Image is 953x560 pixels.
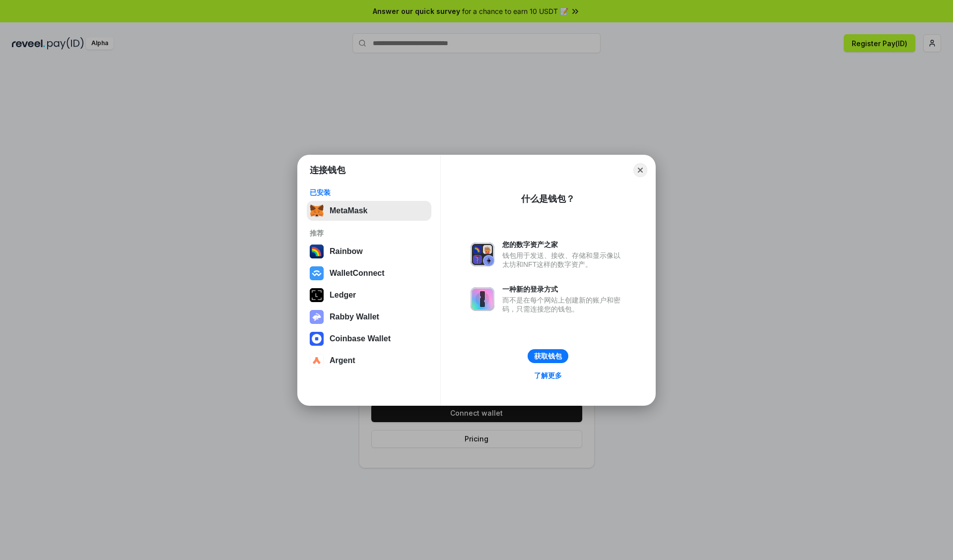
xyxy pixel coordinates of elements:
[502,240,625,249] div: 您的数字资产之家
[502,285,625,294] div: 一种新的登录方式
[307,329,431,349] button: Coinbase Wallet
[310,266,324,280] img: svg+xml,%3Csvg%20width%3D%2228%22%20height%3D%2228%22%20viewBox%3D%220%200%2028%2028%22%20fill%3D...
[534,371,562,380] div: 了解更多
[633,163,647,177] button: Close
[310,310,324,324] img: svg+xml,%3Csvg%20xmlns%3D%22http%3A%2F%2Fwww.w3.org%2F2000%2Fsvg%22%20fill%3D%22none%22%20viewBox...
[310,204,324,218] img: svg+xml,%3Csvg%20fill%3D%22none%22%20height%3D%2233%22%20viewBox%3D%220%200%2035%2033%22%20width%...
[310,354,324,368] img: svg+xml,%3Csvg%20width%3D%2228%22%20height%3D%2228%22%20viewBox%3D%220%200%2028%2028%22%20fill%3D...
[310,164,345,176] h1: 连接钱包
[307,285,431,305] button: Ledger
[502,296,625,313] div: 而不是在每个网站上创建新的账户和密码，只需连接您的钱包。
[330,291,356,300] div: Ledger
[534,352,562,361] div: 获取钱包
[307,242,431,261] button: Rainbow
[307,307,431,327] button: Rabby Wallet
[310,288,324,302] img: svg+xml,%3Csvg%20xmlns%3D%22http%3A%2F%2Fwww.w3.org%2F2000%2Fsvg%22%20width%3D%2228%22%20height%3...
[330,356,355,365] div: Argent
[330,247,363,256] div: Rainbow
[310,245,324,258] img: svg+xml,%3Csvg%20width%3D%22120%22%20height%3D%22120%22%20viewBox%3D%220%200%20120%20120%22%20fil...
[471,243,494,266] img: svg+xml,%3Csvg%20xmlns%3D%22http%3A%2F%2Fwww.w3.org%2F2000%2Fsvg%22%20fill%3D%22none%22%20viewBox...
[310,229,428,238] div: 推荐
[330,269,385,278] div: WalletConnect
[310,332,324,346] img: svg+xml,%3Csvg%20width%3D%2228%22%20height%3D%2228%22%20viewBox%3D%220%200%2028%2028%22%20fill%3D...
[521,193,575,205] div: 什么是钱包？
[310,188,428,197] div: 已安装
[307,201,431,221] button: MetaMask
[471,287,494,311] img: svg+xml,%3Csvg%20xmlns%3D%22http%3A%2F%2Fwww.w3.org%2F2000%2Fsvg%22%20fill%3D%22none%22%20viewBox...
[330,206,367,215] div: MetaMask
[330,334,391,343] div: Coinbase Wallet
[307,263,431,283] button: WalletConnect
[502,251,625,269] div: 钱包用于发送、接收、存储和显示像以太坊和NFT这样的数字资产。
[528,349,568,363] button: 获取钱包
[307,351,431,371] button: Argent
[330,312,379,321] div: Rabby Wallet
[528,369,568,382] a: 了解更多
